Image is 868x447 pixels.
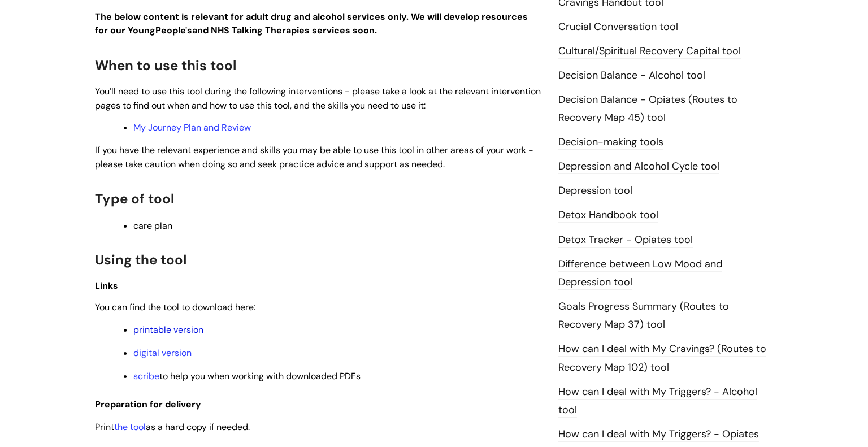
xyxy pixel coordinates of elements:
[95,301,255,313] span: You can find the tool to download here:
[558,44,741,59] a: Cultural/Spiritual Recovery Capital tool
[95,144,533,170] span: If you have the relevant experience and skills you may be able to use this tool in other areas of...
[95,421,250,433] span: Print as a hard copy if needed.
[95,190,174,207] span: Type of tool
[133,121,251,133] a: My Journey Plan and Review
[558,385,757,418] a: How can I deal with My Triggers? - Alcohol tool
[558,20,678,34] a: Crucial Conversation tool
[133,220,172,232] span: care plan
[558,68,705,83] a: Decision Balance - Alcohol tool
[558,184,632,198] a: Depression tool
[155,24,192,36] strong: People's
[95,85,541,111] span: You’ll need to use this tool during the following interventions - please take a look at the relev...
[558,342,766,375] a: How can I deal with My Cravings? (Routes to Recovery Map 102) tool
[558,300,729,332] a: Goals Progress Summary (Routes to Recovery Map 37) tool
[133,324,203,336] a: printable version
[95,398,201,410] span: Preparation for delivery
[95,251,186,268] span: Using the tool
[95,11,528,37] strong: The below content is relevant for adult drug and alcohol services only. We will develop resources...
[558,257,722,290] a: Difference between Low Mood and Depression tool
[114,421,146,433] a: the tool
[133,370,361,382] span: to help you when working with downloaded PDFs
[558,233,693,248] a: Detox Tracker - Opiates tool
[95,280,118,292] span: Links
[558,135,663,150] a: Decision-making tools
[558,208,658,223] a: Detox Handbook tool
[133,370,159,382] a: scribe
[558,93,737,125] a: Decision Balance - Opiates (Routes to Recovery Map 45) tool
[95,57,236,74] span: When to use this tool
[133,347,192,359] a: digital version
[558,159,719,174] a: Depression and Alcohol Cycle tool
